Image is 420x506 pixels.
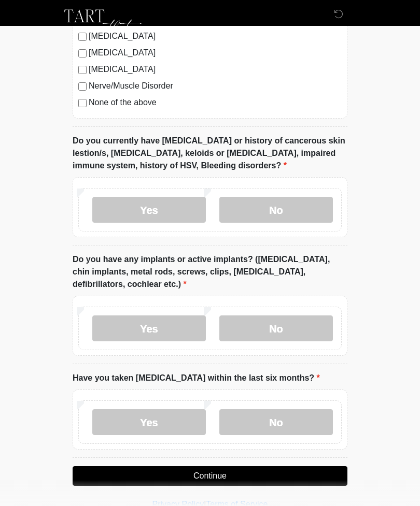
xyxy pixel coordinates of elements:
[78,49,87,57] input: [MEDICAL_DATA]
[92,197,206,223] label: Yes
[78,66,87,74] input: [MEDICAL_DATA]
[89,80,342,92] label: Nerve/Muscle Disorder
[73,466,347,486] button: Continue
[219,197,333,223] label: No
[219,409,333,435] label: No
[73,372,320,384] label: Have you taken [MEDICAL_DATA] within the last six months?
[89,96,342,109] label: None of the above
[62,8,145,39] img: TART Aesthetics, LLC Logo
[73,135,347,172] label: Do you currently have [MEDICAL_DATA] or history of cancerous skin lestion/s, [MEDICAL_DATA], kelo...
[92,409,206,435] label: Yes
[73,253,347,291] label: Do you have any implants or active implants? ([MEDICAL_DATA], chin implants, metal rods, screws, ...
[78,82,87,91] input: Nerve/Muscle Disorder
[92,315,206,341] label: Yes
[89,47,342,59] label: [MEDICAL_DATA]
[219,315,333,341] label: No
[78,99,87,107] input: None of the above
[89,63,342,76] label: [MEDICAL_DATA]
